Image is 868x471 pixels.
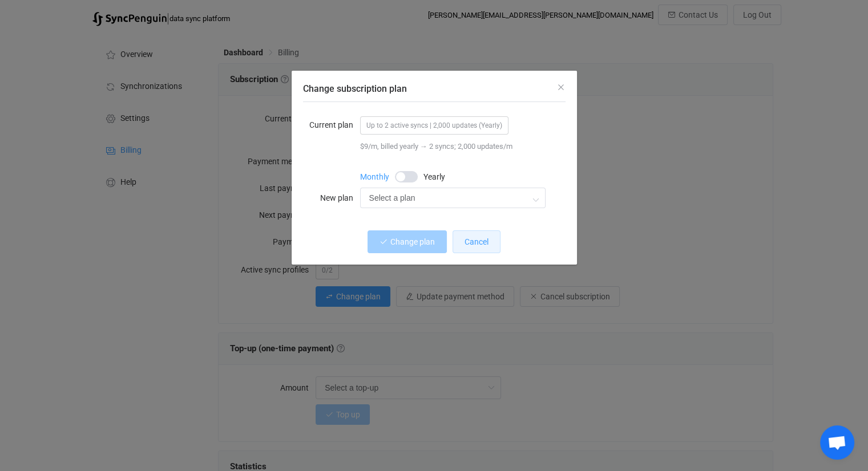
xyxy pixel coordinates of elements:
[423,173,445,181] span: Yearly
[303,113,360,136] label: Current plan
[360,116,508,135] span: Up to 2 active syncs | 2,000 updates (Yearly)
[820,425,854,460] div: Open chat
[556,82,566,93] button: Close
[292,71,577,265] div: Change subscription plan
[360,188,546,208] input: Select a plan
[368,230,447,253] button: Change plan
[453,230,500,253] button: Cancel
[360,173,389,181] span: Monthly
[303,186,360,209] label: New plan
[390,237,435,246] span: Change plan
[465,237,488,246] span: Cancel
[360,142,512,151] span: $9/m, billed yearly → 2 syncs; 2,000 updates/m
[303,83,407,94] span: Change subscription plan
